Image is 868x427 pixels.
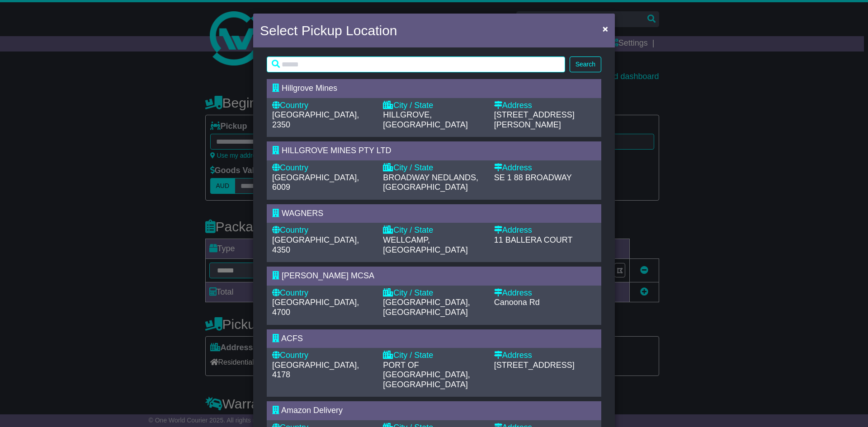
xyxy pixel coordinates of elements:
span: WELLCAMP, [GEOGRAPHIC_DATA] [383,235,467,254]
div: Address [494,351,596,361]
span: [GEOGRAPHIC_DATA], 4700 [272,298,359,317]
span: [GEOGRAPHIC_DATA], 6009 [272,173,359,192]
span: [STREET_ADDRESS] [494,361,575,370]
div: City / State [383,351,485,361]
span: HILLGROVE, [GEOGRAPHIC_DATA] [383,110,467,129]
div: City / State [383,101,485,111]
span: 11 BALLERA COURT [494,235,573,244]
button: Search [570,56,601,72]
button: Close [598,19,613,38]
span: [GEOGRAPHIC_DATA], 2350 [272,110,359,129]
span: SE 1 88 BROADWAY [494,173,572,182]
span: [PERSON_NAME] MCSA [282,271,374,280]
span: Canoona Rd [494,298,540,307]
div: Address [494,288,596,298]
div: Country [272,225,374,235]
div: Country [272,288,374,298]
div: Country [272,101,374,111]
span: [GEOGRAPHIC_DATA], 4178 [272,361,359,380]
span: Hillgrove Mines [282,84,337,93]
span: PORT OF [GEOGRAPHIC_DATA], [GEOGRAPHIC_DATA] [383,361,470,389]
div: Country [272,351,374,361]
span: BROADWAY NEDLANDS, [GEOGRAPHIC_DATA] [383,173,478,192]
span: Amazon Delivery [281,406,343,415]
div: Address [494,101,596,111]
span: [STREET_ADDRESS][PERSON_NAME] [494,110,575,129]
div: City / State [383,288,485,298]
span: [GEOGRAPHIC_DATA], 4350 [272,235,359,254]
div: Country [272,163,374,173]
div: Address [494,225,596,235]
h4: Select Pickup Location [260,20,397,41]
div: City / State [383,225,485,235]
div: Address [494,163,596,173]
div: City / State [383,163,485,173]
span: WAGNERS [282,209,323,218]
span: [GEOGRAPHIC_DATA], [GEOGRAPHIC_DATA] [383,298,470,317]
span: × [603,23,608,34]
span: ACFS [281,334,303,343]
span: HILLGROVE MINES PTY LTD [282,146,391,155]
